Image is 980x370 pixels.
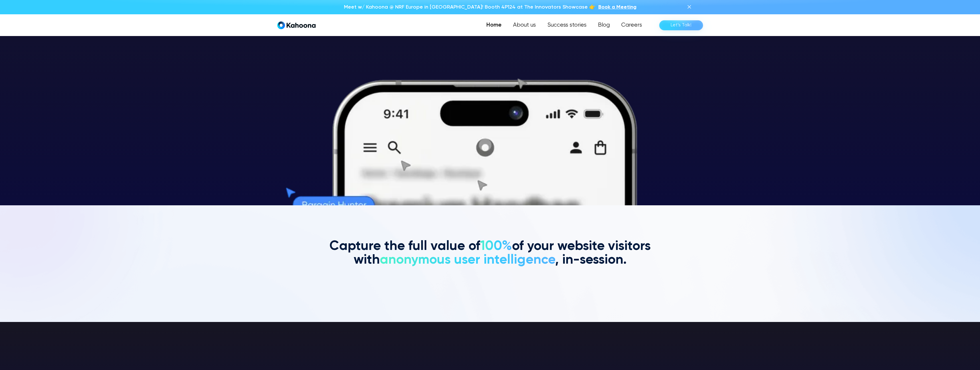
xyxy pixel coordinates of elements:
[327,240,653,267] h2: Capture the full value of of your website visitors with , in-session.
[659,20,703,30] a: Let’s Talk!
[481,19,507,31] a: Home
[598,3,636,11] a: Book a Meeting
[598,5,636,10] span: Book a Meeting
[542,19,592,31] a: Success stories
[592,19,615,31] a: Blog
[380,253,555,266] span: anonymous user intelligence
[277,21,316,29] a: home
[671,21,692,30] div: Let’s Talk!
[344,3,595,11] p: Meet w/ Kahoona @ NRF Europe in [GEOGRAPHIC_DATA]! Booth 4P124 at The Innovators Showcase 👉
[480,240,512,253] span: 100%
[507,19,542,31] a: About us
[615,19,648,31] a: Careers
